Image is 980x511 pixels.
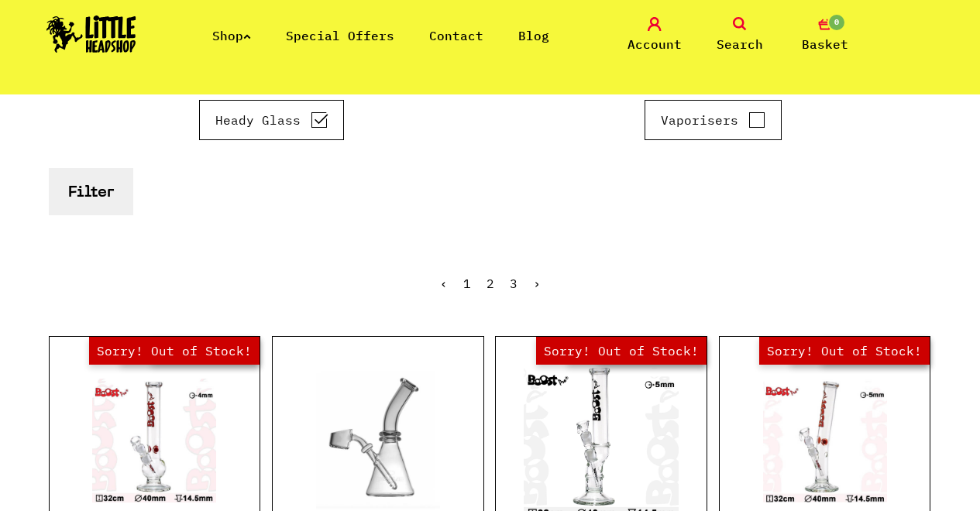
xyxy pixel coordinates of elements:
[802,35,848,53] span: Basket
[89,337,260,365] span: Sorry! Out of Stock!
[717,35,763,53] span: Search
[661,111,765,129] label: Vaporisers
[46,15,136,53] img: Little Head Shop Logo
[49,168,133,215] button: Filter
[212,28,251,43] a: Shop
[533,276,541,291] a: Next »
[440,277,448,290] li: « Previous
[759,337,930,365] span: Sorry! Out of Stock!
[536,337,707,365] span: Sorry! Out of Stock!
[628,35,682,53] span: Account
[463,276,471,291] span: 1
[215,111,328,129] label: Heady Glass
[429,28,483,43] a: Contact
[701,17,779,53] a: Search
[510,276,518,291] a: 3
[440,276,448,291] span: ‹
[286,28,394,43] a: Special Offers
[786,17,864,53] a: 0 Basket
[487,276,494,291] a: 2
[518,28,549,43] a: Blog
[827,13,846,32] span: 0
